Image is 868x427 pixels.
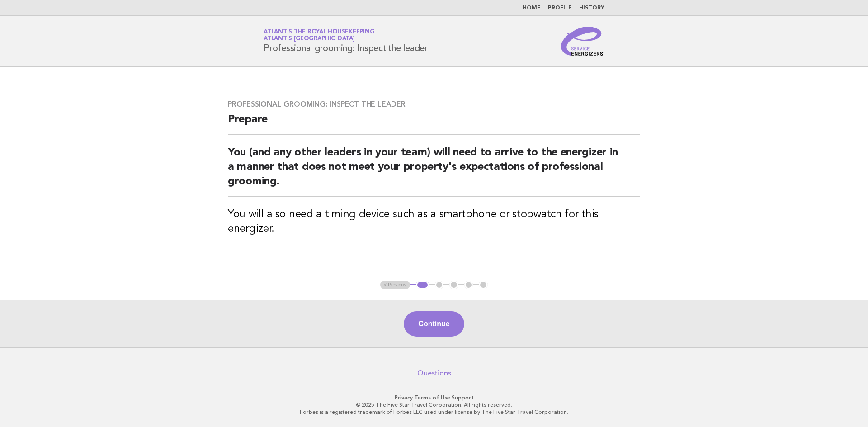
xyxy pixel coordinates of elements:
[561,27,604,56] img: Service Energizers
[452,394,474,401] a: Support
[548,5,572,11] a: Profile
[228,100,640,109] h3: Professional grooming: Inspect the leader
[523,5,541,11] a: Home
[395,394,413,401] a: Privacy
[228,207,640,236] h3: You will also need a timing device such as a smartphone or stopwatch for this energizer.
[264,29,374,42] a: Atlantis the Royal HousekeepingAtlantis [GEOGRAPHIC_DATA]
[579,5,604,11] a: History
[228,113,640,135] h2: Prepare
[264,29,428,53] h1: Professional grooming: Inspect the leader
[417,369,451,378] a: Questions
[157,401,711,408] p: © 2025 The Five Star Travel Corporation. All rights reserved.
[157,408,711,416] p: Forbes is a registered trademark of Forbes LLC used under license by The Five Star Travel Corpora...
[404,311,464,337] button: Continue
[228,145,640,197] h2: You (and any other leaders in your team) will need to arrive to the energizer in a manner that do...
[157,394,711,401] p: · ·
[414,394,450,401] a: Terms of Use
[264,36,355,42] span: Atlantis [GEOGRAPHIC_DATA]
[416,281,429,290] button: 1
